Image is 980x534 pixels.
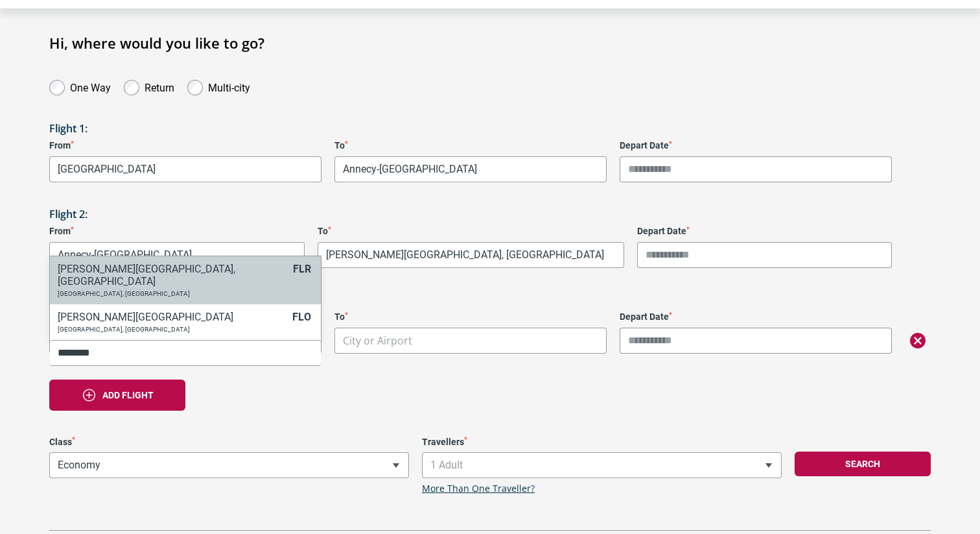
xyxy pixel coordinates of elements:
span: Annecy, France [335,157,606,182]
label: One Way [70,79,111,94]
h1: Hi, where would you like to go? [49,34,931,51]
span: City or Airport [343,334,412,348]
h3: Flight 2: [49,208,931,221]
label: Class [49,437,409,448]
h6: [PERSON_NAME][GEOGRAPHIC_DATA] [58,311,286,323]
label: To [334,140,607,151]
p: [GEOGRAPHIC_DATA], [GEOGRAPHIC_DATA] [58,290,286,298]
h3: Flight 1: [49,123,931,135]
span: 1 Adult [423,453,781,478]
span: City or Airport [334,328,607,354]
h3: Flight 3: [49,294,931,306]
label: From [49,226,305,237]
label: Depart Date [620,311,892,322]
span: City or Airport [335,328,606,354]
span: Economy [50,453,408,478]
span: Florence, Italy [318,243,624,267]
label: Return [145,79,174,94]
span: Economy [49,452,409,478]
span: FLO [292,311,311,323]
button: Add flight [49,380,185,411]
label: Multi-city [208,79,250,94]
span: Annecy, France [50,243,304,267]
span: City or Airport [49,328,321,354]
label: From [49,140,321,151]
span: Melbourne, Australia [49,156,321,182]
label: Depart Date [620,140,892,151]
span: Annecy, France [49,242,305,268]
h6: [PERSON_NAME][GEOGRAPHIC_DATA], [GEOGRAPHIC_DATA] [58,263,286,287]
label: Depart Date [637,226,892,237]
label: To [334,311,607,322]
span: Annecy, France [334,156,607,182]
span: Florence, Italy [318,242,624,268]
span: FLR [293,263,311,275]
a: More Than One Traveller? [422,483,535,494]
span: 1 Adult [422,452,782,478]
p: [GEOGRAPHIC_DATA], [GEOGRAPHIC_DATA] [58,326,286,334]
span: Melbourne, Australia [50,157,321,182]
label: To [318,226,624,237]
label: Travellers [422,437,782,448]
button: Search [795,452,931,476]
input: Search [50,340,321,366]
